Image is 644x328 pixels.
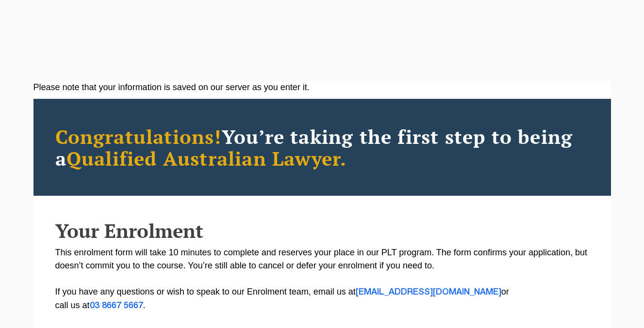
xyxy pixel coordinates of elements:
[55,124,222,149] span: Congratulations!
[55,246,589,312] p: This enrolment form will take 10 minutes to complete and reserves your place in our PLT program. ...
[90,302,143,310] a: 03 8667 5667
[33,81,611,94] div: Please note that your information is saved on our server as you enter it.
[55,125,589,169] h2: You’re taking the first step to being a
[356,288,501,296] a: [EMAIL_ADDRESS][DOMAIN_NAME]
[66,145,347,171] span: Qualified Australian Lawyer.
[55,220,589,241] h2: Your Enrolment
